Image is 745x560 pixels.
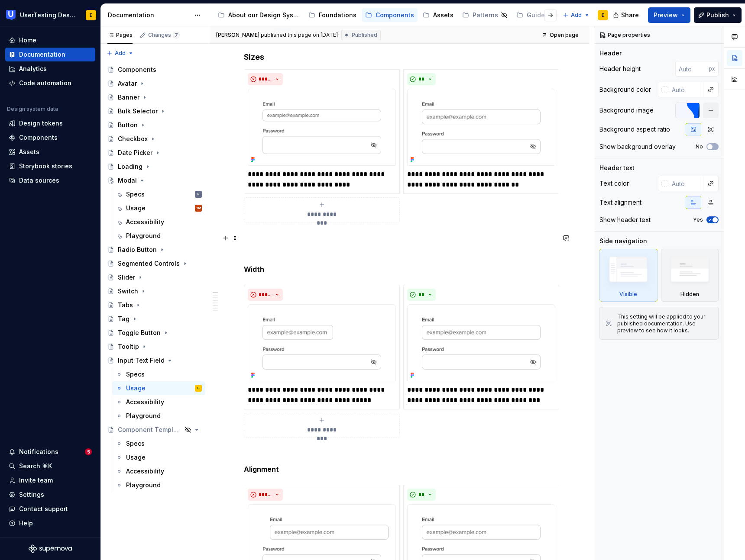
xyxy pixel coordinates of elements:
strong: Width [244,265,264,274]
div: published this page on [DATE] [261,32,338,39]
div: Tooltip [118,342,139,351]
span: Open page [550,32,579,39]
div: Input Text Field [118,356,165,365]
div: YM [196,204,201,212]
div: Background aspect ratio [599,125,670,134]
div: Tag [118,315,130,323]
span: 5 [85,448,92,455]
div: Visible [599,249,658,302]
div: Visible [619,291,637,298]
div: Playground [126,232,161,240]
a: Specs [112,437,205,451]
div: Guidelines [527,11,560,19]
div: Slider [118,273,135,282]
div: Accessibility [126,218,164,226]
div: Hidden [661,249,719,302]
a: Accessibility [112,215,205,229]
div: Background color [599,85,651,94]
a: Switch [104,284,205,298]
a: Data sources [5,174,95,187]
label: Yes [693,216,703,223]
div: Header text [599,164,635,172]
div: About our Design System [228,11,300,19]
span: Preview [654,11,678,19]
div: Playground [126,481,161,489]
img: dd1e6e7a-3b88-4088-8527-52f1c1f22eaf.png [248,89,396,166]
div: Switch [118,287,138,296]
a: Open page [539,29,583,41]
div: Assets [433,11,453,19]
div: Button [118,121,138,129]
div: Help [19,519,33,528]
a: Supernova Logo [29,544,72,553]
div: Header [599,49,622,58]
div: Date Picker [118,148,152,157]
a: Patterns [459,8,511,22]
a: Playground [112,478,205,492]
div: Loading [118,162,143,171]
a: Toggle Button [104,326,205,340]
div: Changes [148,32,180,39]
div: Show background overlay [599,142,676,151]
div: Tabs [118,301,133,309]
a: Slider [104,270,205,284]
a: Usage [112,451,205,464]
div: Analytics [19,64,47,73]
div: Usage [126,453,146,462]
div: Modal [118,176,137,185]
a: Home [5,33,95,47]
div: Page tree [214,6,558,24]
a: Tabs [104,298,205,312]
div: Documentation [19,50,65,59]
span: Add [571,12,582,19]
div: Component Template [118,425,182,434]
a: Components [104,63,205,77]
a: Invite team [5,473,95,487]
a: Specs [112,367,205,381]
div: Specs [126,370,145,379]
a: Button [104,118,205,132]
p: px [709,65,715,72]
a: Playground [112,229,205,243]
div: Design system data [7,106,58,113]
a: Tooltip [104,340,205,354]
span: Publish [706,11,729,19]
a: UsageYM [112,201,205,215]
button: Help [5,516,95,530]
div: E [198,384,199,393]
a: Segmented Controls [104,257,205,270]
input: Auto [668,176,703,191]
button: Share [609,7,645,23]
a: Code automation [5,76,95,90]
a: Foundations [305,8,360,22]
a: Avatar [104,77,205,90]
div: E [90,12,92,19]
div: Specs [126,190,145,199]
strong: Sizes [244,52,264,61]
strong: Alignment [244,465,279,473]
a: Settings [5,488,95,502]
div: Background image [599,106,654,115]
a: Guidelines [513,8,573,22]
div: Components [376,11,414,19]
div: Checkbox [118,135,148,143]
div: Text color [599,179,629,188]
a: Analytics [5,62,95,76]
span: Published [352,32,377,39]
a: Assets [419,8,457,22]
div: Settings [19,490,44,499]
div: Segmented Controls [118,259,180,268]
button: Contact support [5,502,95,516]
a: Radio Button [104,243,205,257]
span: Share [621,11,639,19]
button: Add [560,9,593,21]
div: Toggle Button [118,328,161,337]
span: 7 [173,32,180,39]
div: Banner [118,93,139,102]
div: Usage [126,204,146,212]
div: Assets [19,148,39,156]
div: Home [19,36,36,45]
a: Date Picker [104,146,205,160]
a: Accessibility [112,395,205,409]
div: Foundations [319,11,356,19]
